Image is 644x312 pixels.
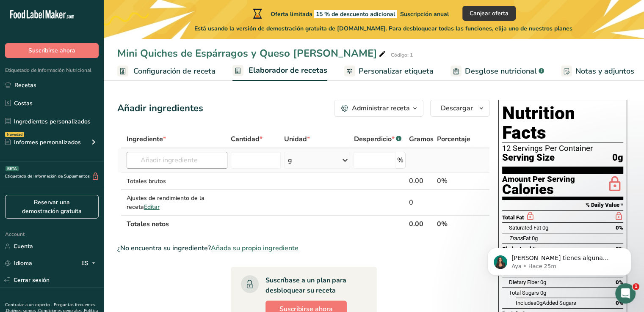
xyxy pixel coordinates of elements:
div: Código: 1 [391,51,413,59]
span: Descargar [441,103,473,113]
div: BETA [6,166,19,171]
a: Configuración de receta [117,62,216,81]
span: Porcentaje [437,134,470,144]
div: 0.00 [409,176,434,186]
span: 0g [536,300,542,306]
span: 0g [540,290,546,296]
div: 0 [409,197,434,208]
span: Configuración de receta [133,66,216,77]
div: 12 Servings Per Container [502,144,623,153]
div: g [288,155,292,165]
span: Serving Size [502,153,555,163]
div: Desperdicio [354,134,401,144]
span: 1 [633,283,639,290]
button: Descargar [430,100,490,117]
span: planes [554,25,572,33]
a: Notas y adjuntos [561,62,634,81]
th: 0.00 [407,215,435,233]
span: 0g [542,224,548,231]
span: Desglose nutricional [465,66,537,77]
button: Suscribirse ahora [5,43,99,58]
div: Totales brutos [127,177,227,186]
a: Idioma [5,256,32,271]
span: Saturated Fat [509,224,541,231]
span: Unidad [284,134,310,144]
span: Cantidad [231,134,263,144]
span: Total Sugars [509,290,539,296]
div: Mini Quiches de Espárragos y Queso [PERSON_NAME] [117,46,387,61]
button: Canjear oferta [462,6,516,21]
span: Editar [144,203,160,211]
div: Ajustes de rendimiento de la receta [127,194,227,211]
span: Notas y adjuntos [575,66,634,77]
iframe: Intercom notifications mensaje [475,230,644,289]
div: ¿No encuentra su ingrediente? [117,243,490,253]
span: 0g [612,153,623,163]
section: % Daily Value * [502,200,623,210]
span: Suscripción anual [400,10,449,18]
span: Includes Added Sugars [516,300,576,306]
span: Canjear oferta [470,9,509,18]
a: Elaborador de recetas [232,61,327,81]
span: 15 % de descuento adicional [314,10,397,18]
button: Administrar receta [334,100,423,117]
span: Personalizar etiqueta [359,66,434,77]
h1: Nutrition Facts [502,104,623,142]
th: 0% [435,215,473,233]
span: 0% [616,224,623,231]
div: Amount Per Serving [502,175,575,183]
div: Añadir ingredientes [117,101,203,115]
span: Gramos [409,134,434,144]
span: Añada su propio ingrediente [211,243,299,253]
span: Suscribirse ahora [28,46,75,55]
a: Personalizar etiqueta [344,62,434,81]
th: Totales netos [125,215,407,233]
div: Oferta limitada [251,8,449,19]
div: Informes personalizados [5,138,81,147]
span: Total Fat [502,214,524,221]
div: Novedad [5,132,24,137]
div: Calories [502,183,575,196]
span: Está usando la versión de demostración gratuita de [DOMAIN_NAME]. Para desbloquear todas las func... [194,24,572,33]
iframe: Intercom live chat [615,283,636,304]
div: Suscríbase a un plan para desbloquear su receta [265,275,360,296]
div: 0% [437,176,471,186]
a: Desglose nutricional [451,62,544,81]
span: Elaborador de recetas [249,65,327,76]
div: Administrar receta [352,103,410,113]
div: ES [81,258,99,268]
input: Añadir ingrediente [127,152,227,169]
a: Contratar a un experto . [5,302,52,308]
a: Reservar una demostración gratuita [5,195,99,219]
span: Ingrediente [127,134,166,144]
